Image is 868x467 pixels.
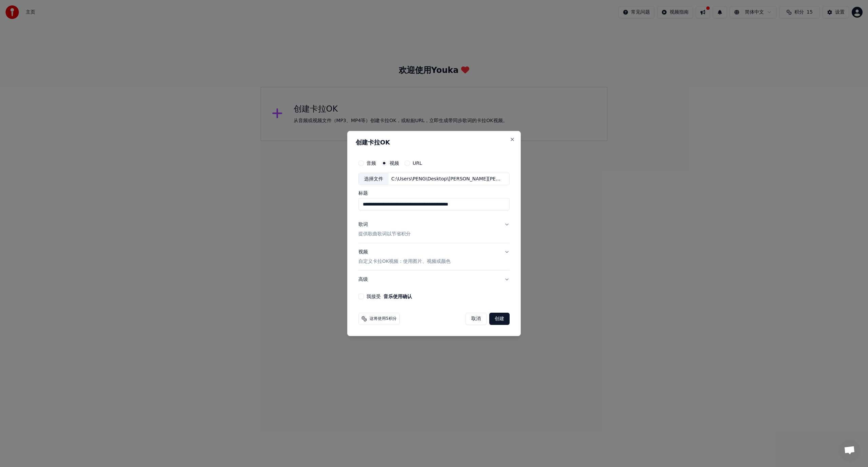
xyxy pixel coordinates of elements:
label: 音频 [367,161,376,166]
label: URL [413,161,422,166]
span: 这将使用5积分 [370,316,397,322]
button: 我接受 [383,294,412,299]
div: 选择文件 [359,173,389,185]
div: C:\Users\PENG\Desktop\[PERSON_NAME][PERSON_NAME]【夢啊望】Official Music Video《角頭－鬥陣欸》電影片.mp4 [389,176,504,182]
p: 提供歌曲歌词以节省积分 [358,231,411,238]
p: 自定义卡拉OK视频：使用图片、视频或颜色 [358,258,451,265]
button: 歌词提供歌曲歌词以节省积分 [358,216,510,243]
div: 歌词 [358,221,368,228]
button: 视频自定义卡拉OK视频：使用图片、视频或颜色 [358,244,510,271]
label: 标题 [358,191,510,196]
button: 取消 [466,313,487,325]
h2: 创建卡拉OK [356,139,512,145]
label: 我接受 [367,294,412,299]
button: 高级 [358,271,510,288]
label: 视频 [390,161,399,166]
button: 创建 [489,313,510,325]
div: 视频 [358,249,451,265]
